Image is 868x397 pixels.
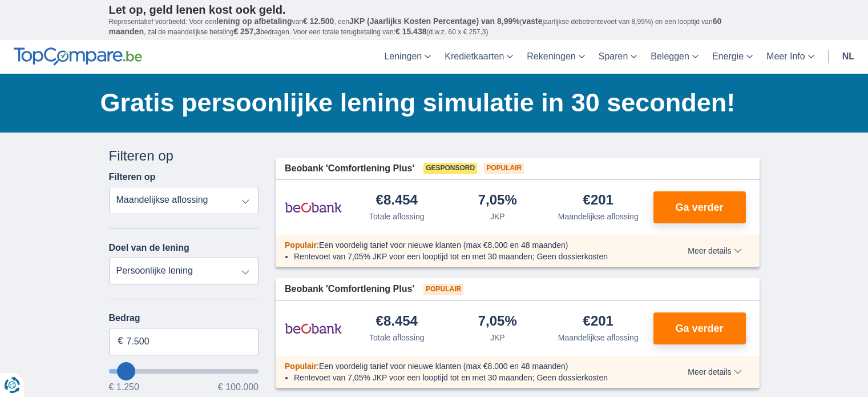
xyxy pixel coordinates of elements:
div: Filteren op [109,146,259,166]
a: Rekeningen [520,40,591,74]
img: product.pl.alt Beobank [285,314,342,343]
span: Ga verder [675,323,723,334]
span: Een voordelig tarief voor nieuwe klanten (max €8.000 en 48 maanden) [319,240,568,250]
div: 7,05% [478,314,517,330]
p: Let op, geld lenen kost ook geld. [109,3,760,17]
img: TopCompare [14,47,142,66]
div: Maandelijkse aflossing [558,211,639,222]
div: Maandelijkse aflossing [558,332,639,343]
label: Doel van de lening [109,243,189,253]
a: Sparen [592,40,644,74]
span: Beobank 'Comfortlening Plus' [285,283,414,296]
img: product.pl.alt Beobank [285,193,342,222]
button: Meer details [679,246,750,255]
a: nl [835,40,861,74]
button: Ga verder [653,191,746,223]
span: € 100.000 [218,383,259,392]
span: 60 maanden [109,17,722,36]
span: € 12.500 [303,17,334,26]
button: Meer details [679,367,750,376]
div: : [276,360,655,372]
span: Beobank 'Comfortlening Plus' [285,162,414,175]
span: Gesponsord [423,163,477,174]
span: Meer details [688,247,741,255]
span: lening op afbetaling [216,17,292,26]
span: € 1.250 [109,383,139,392]
div: €8.454 [376,193,418,208]
div: €201 [583,314,613,330]
span: Een voordelig tarief voor nieuwe klanten (max €8.000 en 48 maanden) [319,362,568,371]
div: 7,05% [478,193,517,208]
span: Populair [423,284,463,295]
li: Rentevoet van 7,05% JKP voor een looptijd tot en met 30 maanden; Geen dossierkosten [294,372,646,383]
span: € 15.438 [395,27,427,36]
span: vaste [522,17,543,26]
div: Totale aflossing [369,332,425,343]
input: wantToBorrow [109,369,259,374]
h1: Gratis persoonlijke lening simulatie in 30 seconden! [100,85,760,121]
li: Rentevoet van 7,05% JKP voor een looptijd tot en met 30 maanden; Geen dossierkosten [294,251,646,262]
p: Representatief voorbeeld: Voor een van , een ( jaarlijkse debetrentevoet van 8,99%) en een loopti... [109,17,760,37]
span: JKP (Jaarlijks Kosten Percentage) van 8,99% [349,17,520,26]
a: Energie [705,40,760,74]
a: Beleggen [644,40,705,74]
div: Totale aflossing [369,211,425,222]
span: Populair [484,163,524,174]
div: €8.454 [376,314,418,330]
span: Ga verder [675,202,723,212]
span: Populair [285,240,317,250]
span: € 257,3 [233,27,260,36]
div: JKP [490,332,505,343]
button: Ga verder [653,312,746,344]
span: Meer details [688,368,741,376]
label: Filteren op [109,172,156,182]
div: JKP [490,211,505,222]
a: Meer Info [760,40,821,74]
span: € [118,335,123,348]
div: €201 [583,193,613,208]
span: Populair [285,362,317,371]
div: : [276,239,655,251]
a: Leningen [377,40,438,74]
a: Kredietkaarten [438,40,520,74]
label: Bedrag [109,313,259,323]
